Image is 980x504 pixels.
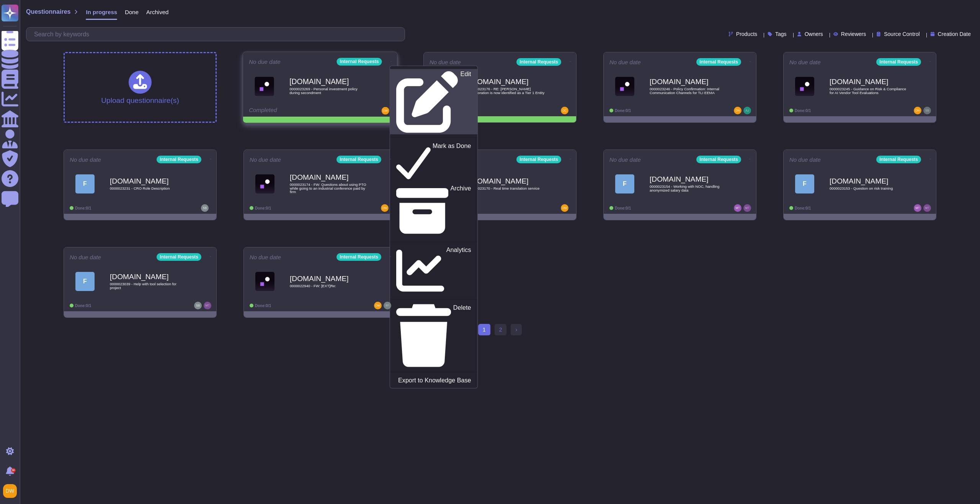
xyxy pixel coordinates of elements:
img: user [561,107,568,114]
div: 9+ [11,468,16,473]
p: Archive [451,185,471,237]
span: 0000023170 - Real time translation service [470,187,546,190]
span: No due date [70,254,101,260]
span: Done: 0/1 [255,206,271,210]
a: 2 [495,324,507,335]
a: Delete [390,303,477,369]
p: Analytics [446,247,471,295]
span: Tags [775,31,787,37]
p: Export to Knowledge Base [398,377,471,384]
p: Delete [453,305,471,367]
span: › [515,327,517,333]
span: Reviewers [841,31,866,37]
a: Export to Knowledge Base [390,375,477,385]
span: No due date [70,157,101,163]
b: [DOMAIN_NAME] [290,174,366,181]
b: [DOMAIN_NAME] [289,78,367,85]
div: F [75,272,95,291]
div: F [615,174,634,193]
span: In progress [86,9,117,15]
div: Internal Requests [876,156,921,163]
span: No due date [250,157,281,163]
span: 0000022940 - FW: [EXT]Re: [290,284,366,288]
b: [DOMAIN_NAME] [470,177,546,185]
b: [DOMAIN_NAME] [290,275,366,282]
span: Done: 0/1 [75,304,91,308]
a: Edit [390,69,477,135]
img: user [3,484,17,498]
img: user [381,204,389,212]
span: Owners [805,31,823,37]
span: 0000023269 - Personal investment policy during secondment [289,87,367,94]
span: Done: 0/1 [795,206,811,210]
a: Archive [390,183,477,239]
span: 0000023231 - CRO Role Description [110,187,186,190]
span: Products [736,31,757,37]
b: [DOMAIN_NAME] [110,273,186,280]
img: Logo [255,174,274,193]
span: 0000023039 - Help with tool selection for project [110,282,186,289]
img: Logo [615,77,634,96]
span: 0000023245 - Guidance on Risk & Compliance for AI Vendor Tool Evaluations [830,87,906,94]
span: Done: 0/1 [795,109,811,113]
b: [DOMAIN_NAME] [830,78,906,85]
div: F [75,174,95,193]
span: Done [125,9,139,15]
span: 0000023246 - Policy Confirmation: Internal Communication Channels for TLI EEMA [650,87,726,94]
img: user [382,107,389,115]
span: Done: 0/1 [75,206,91,210]
b: [DOMAIN_NAME] [830,177,906,185]
b: [DOMAIN_NAME] [650,78,726,85]
img: user [561,204,568,212]
span: 0000023153 - Question on risk training [830,187,906,190]
a: Analytics [390,245,477,296]
img: user [923,107,931,114]
span: No due date [789,157,821,163]
div: Internal Requests [876,58,921,66]
span: No due date [250,254,281,260]
span: Creation Date [938,31,971,37]
div: F [795,174,814,193]
img: user [914,204,921,212]
input: Search by keywords [30,28,405,41]
div: Internal Requests [157,253,201,261]
button: user [2,483,22,499]
img: user [194,302,202,309]
div: Internal Requests [157,156,201,163]
div: Internal Requests [336,156,381,163]
div: Upload questionnaire(s) [101,71,179,104]
span: 0000023176 - RE: [PERSON_NAME] Corporation is now identified as a Tier 1 Entity [470,87,546,94]
div: Internal Requests [516,58,561,66]
span: Done: 0/1 [615,109,631,113]
span: No due date [249,59,281,65]
img: user [201,204,209,212]
span: Done: 0/1 [255,304,271,308]
img: Logo [255,272,274,291]
div: Internal Requests [696,58,741,66]
p: Edit [461,71,471,133]
img: Logo [255,76,274,96]
b: [DOMAIN_NAME] [110,177,186,185]
span: Questionnaires [26,9,70,15]
div: Internal Requests [337,58,382,65]
span: No due date [609,157,641,163]
img: user [374,302,382,309]
div: Completed [249,107,344,115]
div: Internal Requests [516,156,561,163]
b: [DOMAIN_NAME] [470,78,546,85]
img: user [743,107,751,114]
img: user [734,107,742,114]
img: user [384,302,391,309]
img: user [914,107,921,114]
span: No due date [430,59,461,65]
span: Done: 0/1 [615,206,631,210]
img: user [734,204,742,212]
span: 1 [478,324,490,335]
p: Mark as Done [433,143,471,182]
div: Internal Requests [336,253,381,261]
div: Internal Requests [696,156,741,163]
img: Logo [795,77,814,96]
a: Mark as Done [390,141,477,183]
img: user [923,204,931,212]
img: user [743,204,751,212]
